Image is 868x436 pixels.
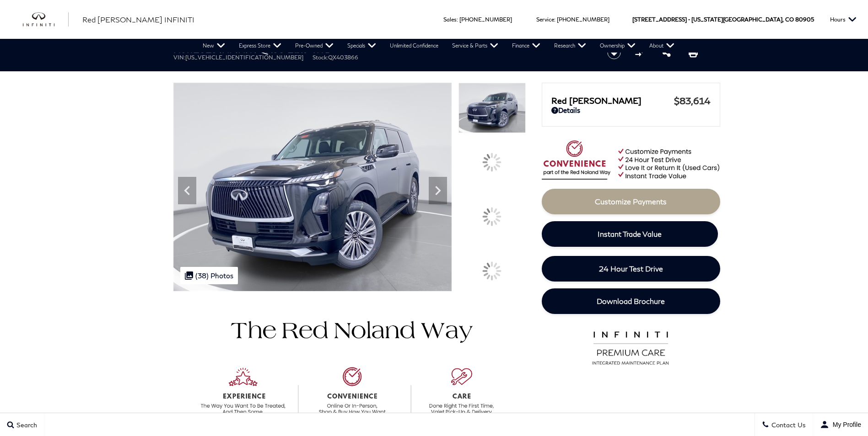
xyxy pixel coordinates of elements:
[173,54,185,61] span: VIN:
[542,221,718,247] a: Instant Trade Value
[340,39,383,53] a: Specials
[547,39,593,53] a: Research
[642,39,681,53] a: About
[445,39,505,53] a: Service & Parts
[185,54,303,61] span: [US_VEHICLE_IDENTIFICATION_NUMBER]
[505,39,547,53] a: Finance
[173,83,452,291] img: New 2025 BLACK OBSIDIAN INFINITI Luxe 4WD image 1
[593,39,642,53] a: Ownership
[459,16,512,23] a: [PHONE_NUMBER]
[554,16,555,23] span: :
[674,95,711,106] span: $83,614
[232,39,288,53] a: Express Store
[288,39,340,53] a: Pre-Owned
[813,413,868,436] button: user-profile-menu
[196,39,232,53] a: New
[383,39,445,53] a: Unlimited Confidence
[597,297,665,305] span: Download Brochure
[551,96,674,106] span: Red [PERSON_NAME]
[542,288,720,314] a: Download Brochure
[769,421,806,429] span: Contact Us
[599,264,663,273] span: 24 Hour Test Drive
[542,189,720,214] a: Customize Payments
[328,54,358,61] span: QX403866
[313,54,328,61] span: Stock:
[542,256,720,282] a: 24 Hour Test Drive
[557,16,609,23] a: [PHONE_NUMBER]
[196,39,681,53] nav: Main Navigation
[82,14,194,25] a: Red [PERSON_NAME] INFINITI
[458,83,525,133] img: New 2025 BLACK OBSIDIAN INFINITI Luxe 4WD image 1
[634,46,647,59] button: Compare vehicle
[551,95,711,106] a: Red [PERSON_NAME] $83,614
[586,329,675,366] img: infinitipremiumcare.png
[632,16,814,23] a: [STREET_ADDRESS] • [US_STATE][GEOGRAPHIC_DATA], CO 80905
[829,421,861,428] span: My Profile
[457,16,458,23] span: :
[598,229,662,238] span: Instant Trade Value
[443,16,457,23] span: Sales
[595,197,667,206] span: Customize Payments
[180,267,238,284] div: (38) Photos
[551,106,711,114] a: Details
[82,15,194,24] span: Red [PERSON_NAME] INFINITI
[23,12,69,27] img: INFINITI
[23,12,69,27] a: infiniti
[536,16,554,23] span: Service
[14,421,37,429] span: Search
